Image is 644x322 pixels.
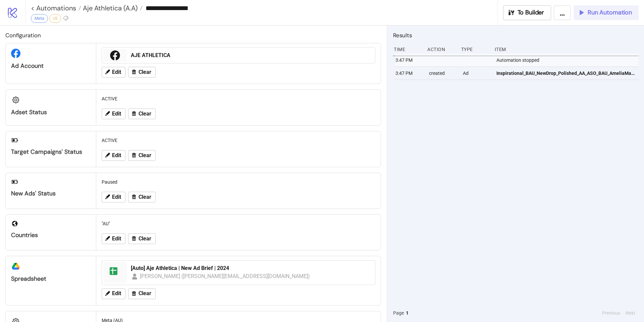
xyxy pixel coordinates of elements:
div: Type [461,43,489,56]
span: Run Automation [588,9,632,16]
button: Clear [128,108,156,119]
button: Previous [600,309,622,317]
a: Inspirational_BAU_NewDrop_Polished_AA_ASO_BAU_AmeliaMarni2_Carousel - Image_20251010_20251110_Aut... [496,67,636,80]
div: AJE ATHLETICA [131,52,371,59]
button: Edit [102,67,125,78]
div: Target Campaigns' Status [11,148,91,156]
button: ... [554,5,571,20]
h2: Configuration [5,31,381,40]
div: Spreadsheet [11,275,91,283]
span: Edit [112,69,121,75]
div: 3:47 PM [395,67,424,80]
span: Clear [139,69,151,75]
div: [Auto] Aje Athletica | New Ad Brief | 2024 [131,265,371,272]
span: To Builder [518,9,544,16]
button: Run Automation [574,5,639,20]
div: Countries [11,231,91,239]
div: Meta [31,14,48,23]
button: Next [624,309,637,317]
div: [PERSON_NAME] ([PERSON_NAME][EMAIL_ADDRESS][DOMAIN_NAME]) [140,272,310,280]
div: Automation stopped [496,54,640,66]
h2: Results [393,31,639,40]
a: Aje Athletica (A.A) [81,5,143,11]
span: Aje Athletica (A.A) [81,4,138,12]
div: Adset Status [11,108,91,116]
div: New Ads' Status [11,190,91,197]
button: 1 [404,309,411,317]
button: Clear [128,67,156,78]
span: Edit [112,236,121,242]
span: Edit [112,290,121,296]
button: Edit [102,233,125,244]
button: Edit [102,192,125,202]
div: Ad [462,67,491,80]
div: "AU" [99,217,378,230]
button: Edit [102,150,125,161]
span: Clear [139,111,151,117]
button: Clear [128,233,156,244]
div: ACTIVE [99,134,378,147]
button: Clear [128,192,156,202]
div: Time [393,43,422,56]
button: To Builder [503,5,551,20]
button: Clear [128,288,156,299]
div: Ad Account [11,62,91,70]
div: 3:47 PM [395,54,424,66]
button: Edit [102,288,125,299]
span: Clear [139,194,151,200]
div: v5 [49,14,61,23]
span: Clear [139,290,151,296]
span: Edit [112,111,121,117]
span: Edit [112,194,121,200]
div: created [428,67,457,80]
div: Item [494,43,639,56]
a: < Automations [31,5,81,11]
button: Edit [102,108,125,119]
div: ACTIVE [99,92,378,105]
span: Edit [112,152,121,158]
span: Clear [139,236,151,242]
div: Action [427,43,455,56]
div: Paused [99,176,378,188]
span: Clear [139,152,151,158]
button: Clear [128,150,156,161]
span: Page [393,309,404,317]
span: Inspirational_BAU_NewDrop_Polished_AA_ASO_BAU_AmeliaMarni2_Carousel - Image_20251010_20251110_Aut... [496,70,636,77]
